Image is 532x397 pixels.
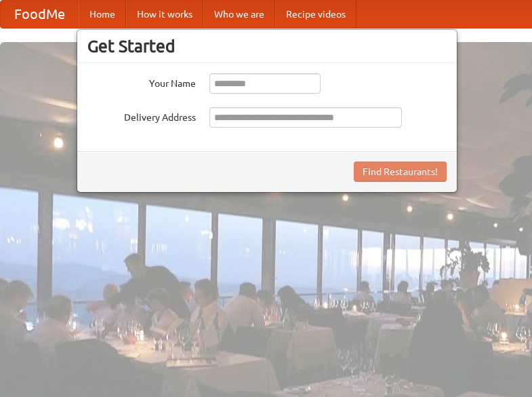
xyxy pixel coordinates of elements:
[87,36,447,56] h3: Get Started
[79,1,126,28] a: Home
[1,1,79,28] a: FoodMe
[275,1,356,28] a: Recipe videos
[87,73,196,90] label: Your Name
[203,1,275,28] a: Who we are
[126,1,203,28] a: How it works
[354,162,447,182] button: Find Restaurants!
[87,107,196,124] label: Delivery Address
